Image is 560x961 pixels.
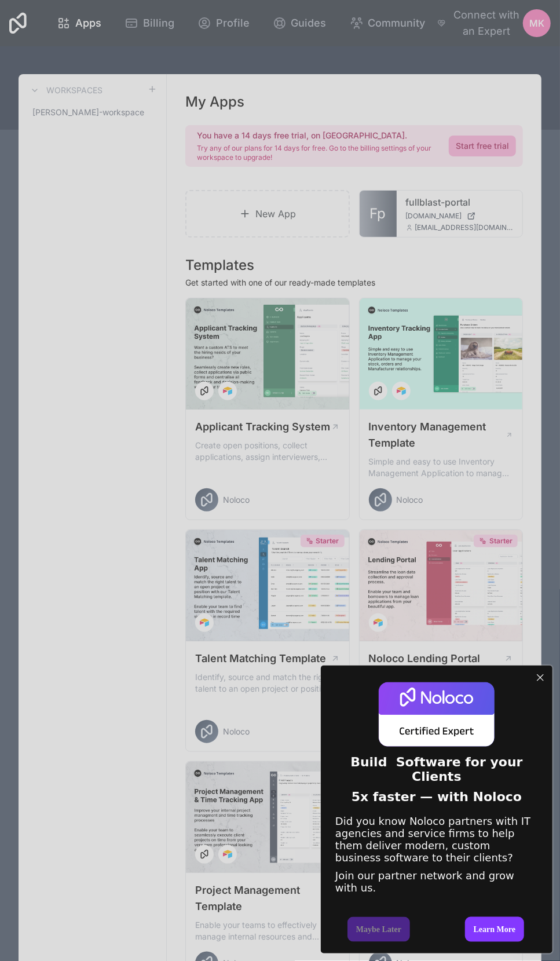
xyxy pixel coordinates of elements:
[335,869,514,894] span: Join our partner network and grow with us.
[350,755,522,784] span: Build Software for your Clients
[335,815,530,864] span: Did you know Noloco partners with IT agencies and service firms to help them deliver modern, cust...
[347,917,410,942] div: Maybe Later
[352,790,522,804] span: 5x faster — with Noloco
[379,682,495,747] img: 5759845126778225.png
[465,917,524,942] div: Learn More
[321,666,552,953] div: entering slideout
